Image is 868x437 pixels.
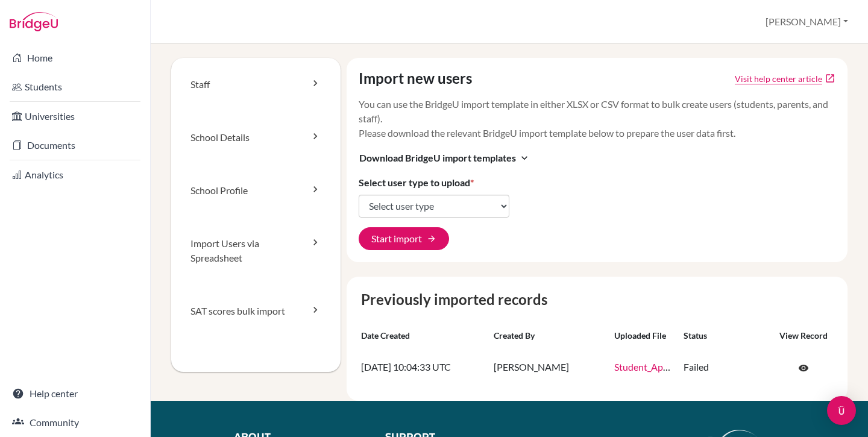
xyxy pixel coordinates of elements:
[356,289,838,310] caption: Previously imported records
[2,410,148,435] a: Community
[171,111,341,164] a: School Details
[2,46,148,70] a: Home
[356,347,489,389] td: [DATE] 10:04:33 UTC
[2,75,148,99] a: Students
[785,356,822,379] a: Click to open the record on its current state
[359,97,836,140] p: You can use the BridgeU import template in either XLSX or CSV format to bulk create users (studen...
[359,150,531,166] button: Download BridgeU import templatesexpand_more
[2,133,148,157] a: Documents
[427,234,436,244] span: arrow_forward
[359,70,472,87] h4: Import new users
[518,152,530,164] i: expand_more
[359,175,474,190] label: Select user type to upload
[2,163,148,187] a: Analytics
[171,164,341,217] a: School Profile
[171,285,341,338] a: SAT scores bulk import
[489,347,609,389] td: [PERSON_NAME]
[359,151,516,165] span: Download BridgeU import templates
[760,10,854,33] button: [PERSON_NAME]
[769,325,838,347] th: View record
[614,361,864,373] a: Student_Application_Process_-_Gulmohar__2024-2025_.xlsx
[679,325,769,347] th: Status
[825,73,835,84] a: open_in_new
[679,347,769,389] td: Failed
[171,58,341,111] a: Staff
[10,12,58,31] img: Bridge-U
[735,72,822,85] a: Click to open Tracking student registration article in a new tab
[171,217,341,285] a: Import Users via Spreadsheet
[2,382,148,406] a: Help center
[356,325,489,347] th: Date created
[359,227,449,250] button: Start import
[827,396,856,425] div: Open Intercom Messenger
[798,363,809,374] span: visibility
[2,104,148,128] a: Universities
[489,325,609,347] th: Created by
[609,325,679,347] th: Uploaded file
